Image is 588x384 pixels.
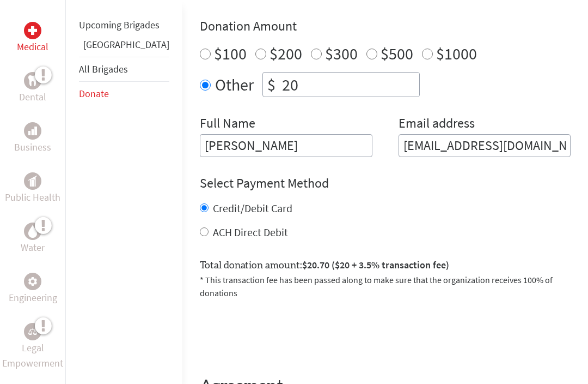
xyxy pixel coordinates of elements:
a: All Brigades [79,63,128,75]
p: Dental [19,89,46,105]
a: BusinessBusiness [14,122,51,155]
label: $1000 [436,43,477,64]
a: Legal EmpowermentLegal Empowerment [2,323,63,371]
span: $20.70 ($20 + 3.5% transaction fee) [302,259,449,271]
li: Donate [79,82,169,106]
img: Engineering [28,277,37,286]
div: Engineering [24,273,41,290]
img: Dental [28,75,37,86]
label: $500 [381,43,413,64]
div: Public Health [24,172,41,190]
div: Legal Empowerment [24,323,41,340]
img: Legal Empowerment [28,328,37,335]
p: Public Health [5,190,60,205]
img: Water [28,225,37,237]
label: Credit/Debit Card [213,201,292,215]
label: ACH Direct Debit [213,225,288,239]
div: Medical [24,22,41,39]
div: Water [24,223,41,240]
img: Public Health [28,176,37,187]
div: $ [263,73,280,97]
li: Upcoming Brigades [79,13,169,37]
img: Business [28,127,37,135]
p: Engineering [9,290,57,305]
a: Donate [79,87,109,100]
input: Enter Amount [280,73,419,97]
div: Business [24,122,41,140]
label: $200 [269,43,302,64]
label: Email address [399,115,475,134]
a: WaterWater [21,223,45,255]
label: Other [215,72,254,97]
h4: Donation Amount [200,17,571,35]
a: Public HealthPublic Health [5,172,60,205]
p: * This transaction fee has been passed along to make sure that the organization receives 100% of ... [200,273,571,299]
label: Full Name [200,115,255,134]
a: DentalDental [19,72,46,105]
div: Dental [24,72,41,89]
a: Upcoming Brigades [79,19,160,31]
a: [GEOGRAPHIC_DATA] [83,38,169,51]
p: Water [21,240,45,255]
p: Medical [17,39,48,55]
a: MedicalMedical [17,22,48,55]
label: Total donation amount: [200,257,449,273]
iframe: reCAPTCHA [200,313,365,355]
p: Legal Empowerment [2,340,63,371]
input: Your Email [399,134,571,157]
label: $300 [325,43,358,64]
h4: Select Payment Method [200,175,571,192]
li: All Brigades [79,57,169,82]
input: Enter Full Name [200,134,372,157]
a: EngineeringEngineering [9,273,57,305]
li: Guatemala [79,37,169,57]
img: Medical [28,26,37,35]
label: $100 [214,43,247,64]
p: Business [14,140,51,155]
